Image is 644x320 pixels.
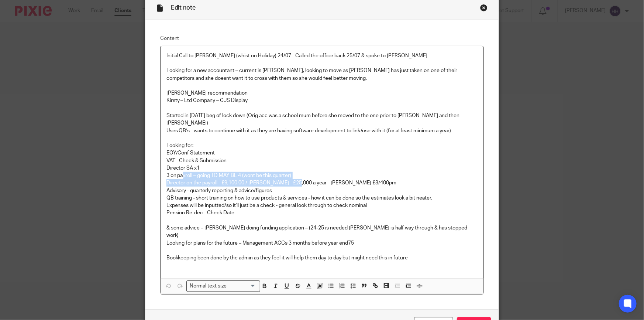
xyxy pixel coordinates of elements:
[166,157,478,164] p: VAT - Check & Submission
[166,97,478,104] p: Kirsty – Ltd Company – CJS Display
[166,67,478,82] p: Looking for a new accountant – current is [PERSON_NAME], looking to move as [PERSON_NAME] has jus...
[166,112,478,127] p: Started in [DATE] beg of lock down (Orig acc was a school mum before she moved to the one prior t...
[480,4,488,11] div: Close this dialog window
[166,224,478,239] p: & some advice – [PERSON_NAME] doing funding application – (24-25 is needed [PERSON_NAME] is half ...
[166,149,478,157] p: EOY/Conf Statement
[166,172,478,179] p: 3 on payroll – going TO MAY BE 4 (wont be this quarter)
[166,127,478,135] p: Uses QB’s - wants to continue with it as they are having software development to link/use with it...
[166,52,478,59] p: Initial Call to [PERSON_NAME] (whist on Holiday) 24/07 - Called the office back 25/07 & spoke to ...
[186,280,260,292] div: Search for option
[229,282,256,290] input: Search for option
[166,164,478,172] p: Director SA x1
[166,209,478,217] p: Pension Re-dec - Check Date
[166,142,478,149] p: Looking for:
[160,35,484,42] label: Content
[166,202,478,209] p: Expenses will be inputted/so it'll just be a check - general look through to check nominal
[166,194,478,202] p: QB training - short training on how to use products & services - how it can be done so the estima...
[166,179,478,187] p: Director on the payroll - £9,100.00 / [PERSON_NAME] - £25,000 a year - [PERSON_NAME] £3/400pm
[171,5,196,11] span: Edit note
[166,254,478,262] p: Bookkeeping been done by the admin as they feel it will help them day to day but might need this ...
[166,187,478,194] p: Advisory - quarterly reporting & advice/figures
[166,239,478,247] p: Looking for plans for the future – Management ACCs 3 months before year end75
[166,89,478,97] p: [PERSON_NAME] recommendation
[188,282,228,290] span: Normal text size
